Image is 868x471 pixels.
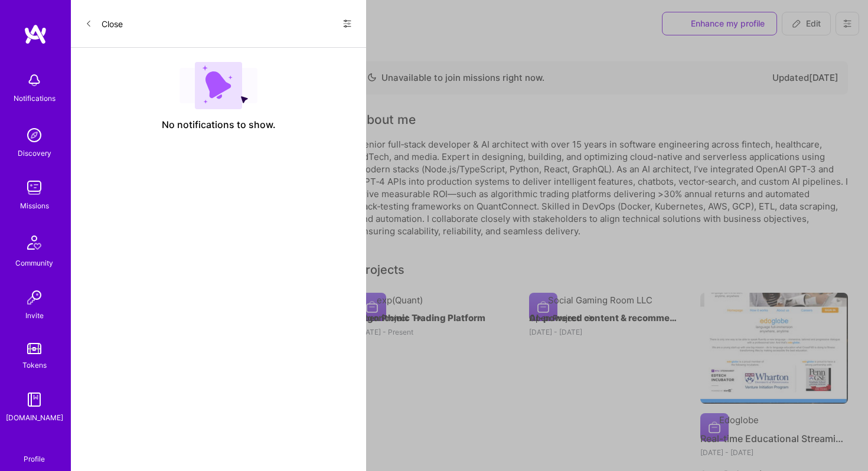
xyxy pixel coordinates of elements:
[15,257,53,269] div: Community
[180,62,257,109] img: empty
[19,440,49,464] a: Profile
[24,24,47,45] img: logo
[20,228,48,257] img: Community
[22,176,46,199] img: teamwork
[22,123,46,147] img: discovery
[25,309,44,322] div: Invite
[162,119,276,131] span: No notifications to show.
[22,388,46,411] img: guide book
[6,411,63,424] div: [DOMAIN_NAME]
[18,147,51,159] div: Discovery
[24,453,45,464] div: Profile
[22,359,47,371] div: Tokens
[22,68,46,92] img: bell
[27,343,41,354] img: tokens
[85,14,123,33] button: Close
[22,286,46,309] img: Invite
[14,92,56,104] div: Notifications
[20,199,49,212] div: Missions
